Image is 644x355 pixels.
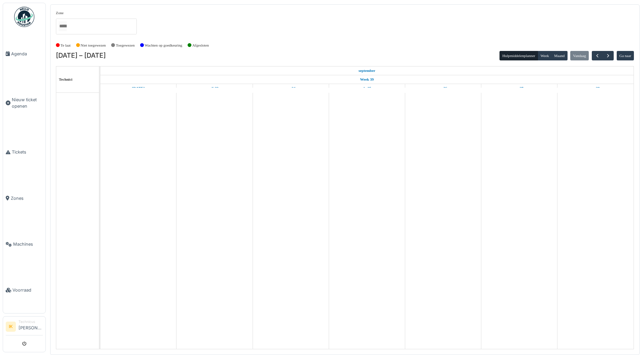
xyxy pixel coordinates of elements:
label: Afgesloten [192,43,209,48]
span: Zones [11,195,43,201]
a: 26 september 2025 [437,84,449,92]
a: Agenda [3,31,45,77]
a: Nieuw ticket openen [3,77,45,129]
input: Alles [59,21,67,31]
a: 25 september 2025 [361,84,373,92]
button: Vorige [592,51,603,61]
a: 22 september 2025 [357,66,377,75]
a: Week 39 [358,75,376,84]
a: Zones [3,175,45,221]
a: 23 september 2025 [209,84,220,92]
label: Toegewezen [116,43,135,48]
li: IK [6,322,16,332]
a: 24 september 2025 [284,84,297,92]
label: Niet toegewezen [80,43,106,48]
li: [PERSON_NAME] [19,319,43,334]
span: Agenda [11,51,43,57]
label: Te laat [61,43,71,48]
h2: [DATE] – [DATE] [56,52,106,60]
label: Wachten op goedkeuring [145,43,183,48]
button: Volgende [603,51,614,61]
button: Week [538,51,552,60]
a: Voorraad [3,267,45,313]
a: 22 september 2025 [130,84,147,92]
button: Hulpmiddelenplanner [500,51,538,60]
span: Tickets [12,149,43,155]
div: Technicus [19,319,43,324]
span: Machines [13,241,43,247]
span: Voorraad [12,287,43,293]
span: Nieuw ticket openen [12,97,43,109]
a: Tickets [3,129,45,175]
button: Maand [551,51,568,60]
img: Badge_color-CXgf-gQk.svg [14,7,34,27]
button: Ga naar [617,51,634,60]
a: 27 september 2025 [513,84,525,92]
button: Vandaag [570,51,589,60]
a: Machines [3,221,45,267]
span: Technici [59,77,72,81]
a: 28 september 2025 [590,84,602,92]
a: IK Technicus[PERSON_NAME] [6,319,43,335]
label: Zone [56,10,64,16]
